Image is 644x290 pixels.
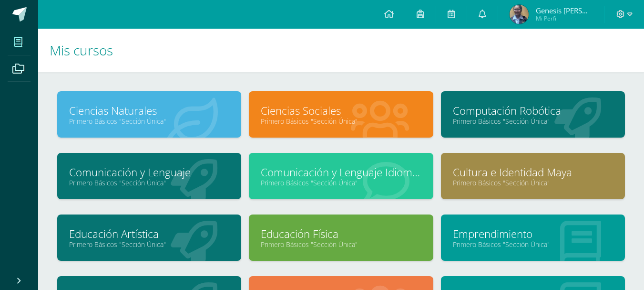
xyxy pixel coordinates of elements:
span: Mis cursos [50,41,113,59]
span: Genesis [PERSON_NAME] [536,6,593,15]
a: Primero Básicos "Sección Única" [69,240,229,249]
a: Primero Básicos "Sección Única" [453,240,613,249]
a: Primero Básicos "Sección Única" [453,117,613,126]
a: Primero Básicos "Sección Única" [261,117,421,126]
a: Comunicación y Lenguaje Idioma Extranjero [261,165,421,180]
a: Comunicación y Lenguaje [69,165,229,180]
img: 671f33dad8b6447ef94b107f856c3377.png [510,5,529,24]
a: Computación Robótica [453,103,613,118]
a: Educación Artística [69,226,229,241]
a: Cultura e Identidad Maya [453,165,613,180]
a: Primero Básicos "Sección Única" [69,178,229,187]
span: Mi Perfil [536,14,593,22]
a: Primero Básicos "Sección Única" [261,240,421,249]
a: Primero Básicos "Sección Única" [261,178,421,187]
a: Primero Básicos "Sección Única" [69,117,229,126]
a: Emprendimiento [453,226,613,241]
a: Ciencias Sociales [261,103,421,118]
a: Ciencias Naturales [69,103,229,118]
a: Educación Física [261,226,421,241]
a: Primero Básicos "Sección Única" [453,178,613,187]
